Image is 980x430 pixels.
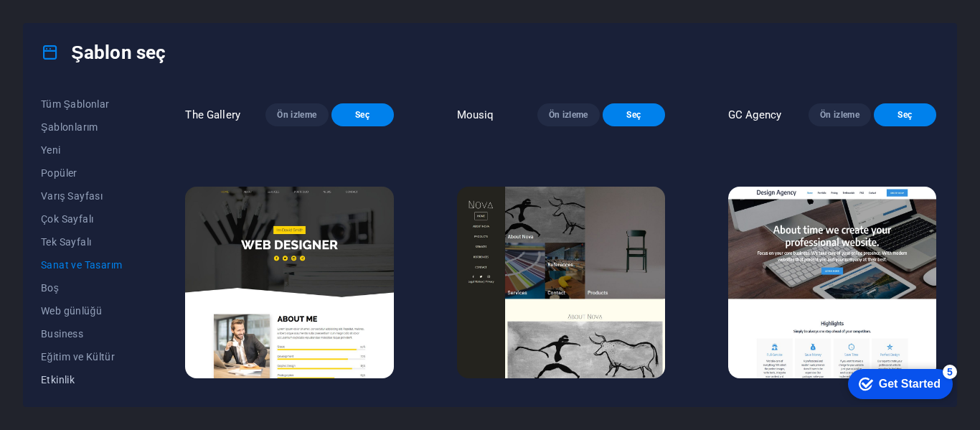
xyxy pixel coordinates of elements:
p: GC Agency [728,108,781,122]
img: Portfolio [185,187,393,378]
button: Seç [603,103,665,126]
span: Seç [343,109,382,121]
button: Çok Sayfalı [41,207,122,230]
span: Çok Sayfalı [41,213,122,225]
button: Varış Sayfası [41,184,122,207]
span: Seç [885,109,925,121]
button: Tüm Şablonlar [41,93,122,116]
span: Tek Sayfalı [41,236,122,248]
button: Business [41,322,122,345]
div: Get Started 5 items remaining, 0% complete [11,7,116,37]
button: Web günlüğü [41,299,122,322]
button: Şablonlarım [41,116,122,139]
img: Nova [457,187,665,378]
span: Ön izleme [277,109,316,121]
button: Yeni [41,139,122,162]
span: Tüm Şablonlar [41,98,122,110]
button: Seç [874,103,936,126]
button: Ön izleme [265,103,328,126]
h4: Şablon seç [41,41,166,64]
span: Sanat ve Tasarım [41,259,122,271]
div: 5 [106,3,121,17]
p: The Gallery [185,108,240,122]
span: Eğitim ve Kültür [41,351,122,363]
button: Seç [331,103,394,126]
span: Şablonlarım [41,121,122,133]
span: Business [41,328,122,340]
button: Etkinlik [41,368,122,391]
span: Seç [614,109,654,121]
span: Boş [41,282,122,294]
button: Ön izleme [809,103,871,126]
span: Ön izleme [549,109,588,121]
p: Mousiq [457,108,494,122]
button: Popüler [41,162,122,184]
span: Web günlüğü [41,305,122,317]
button: Tek Sayfalı [41,230,122,253]
span: Popüler [41,167,122,179]
span: Yeni [41,144,122,156]
span: Varış Sayfası [41,190,122,202]
button: Eğitim ve Kültür [41,345,122,368]
div: Get Started [42,16,104,29]
button: Sanat ve Tasarım [41,253,122,276]
span: Ön izleme [820,109,859,121]
img: Design Agency [728,187,936,378]
span: Etkinlik [41,374,122,385]
button: Boş [41,276,122,299]
button: Ön izleme [537,103,600,126]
